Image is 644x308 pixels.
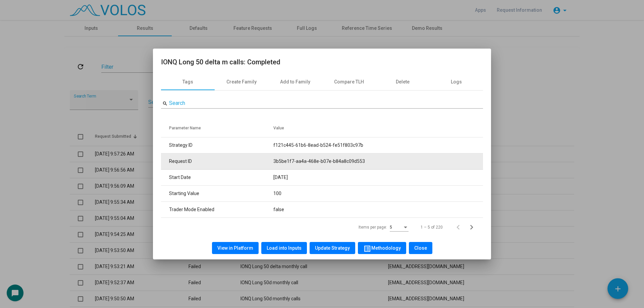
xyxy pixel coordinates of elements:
button: Previous page [453,221,467,234]
button: Update Strategy [310,242,355,254]
span: Close [414,245,427,251]
span: Methodology [363,245,401,251]
td: Start Date [161,170,273,186]
button: Close [409,242,432,254]
th: Value [273,119,483,137]
div: Tags [182,78,193,85]
mat-select: Items per page: [390,225,409,230]
div: Delete [396,78,410,85]
span: 5 [390,225,392,230]
button: Next page [467,221,480,234]
td: Trader Mode Enabled [161,202,273,218]
span: Update Strategy [315,245,350,251]
td: Request ID [161,153,273,170]
div: 1 – 5 of 220 [421,224,443,230]
td: 3b5be1f7-aa4a-468e-b07e-b84a8c09d553 [273,153,483,170]
div: Create Family [226,78,257,85]
mat-icon: search [162,101,168,107]
span: Load into Inputs [267,245,302,251]
th: Parameter Name [161,119,273,137]
td: [DATE] [273,170,483,186]
button: Load into Inputs [261,242,307,254]
div: Logs [451,78,462,85]
td: false [273,202,483,218]
td: 100 [273,186,483,202]
button: Methodology [358,242,406,254]
td: Starting Value [161,186,273,202]
div: Items per page: [359,224,387,230]
h2: IONQ Long 50 delta m calls: Completed [161,57,483,67]
div: Add to Family [280,78,310,85]
mat-icon: list_alt [363,245,371,253]
span: View in Platform [217,245,253,251]
button: View in Platform [212,242,259,254]
td: f121c445-61b6-8ead-b524-fe51f803c97b [273,137,483,153]
div: Compare TLH [334,78,364,85]
td: Strategy ID [161,137,273,153]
